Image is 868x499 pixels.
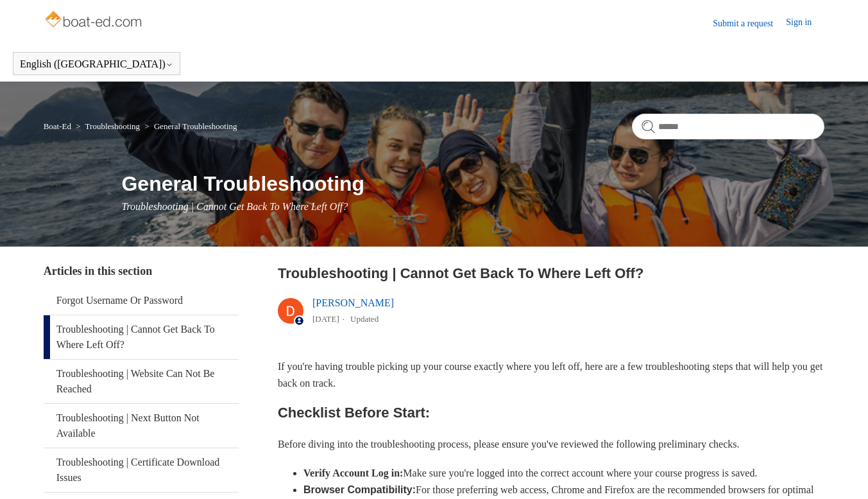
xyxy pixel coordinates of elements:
h2: Checklist Before Start: [278,401,824,424]
a: Troubleshooting [85,121,140,131]
a: Boat-Ed [44,121,71,131]
li: Troubleshooting [73,121,142,131]
h2: Troubleshooting | Cannot Get Back To Where Left Off? [278,263,824,284]
a: General Troubleshooting [154,121,237,131]
a: Troubleshooting | Certificate Download Issues [44,448,239,492]
span: Troubleshooting | Cannot Get Back To Where Left Off? [121,201,348,212]
a: [PERSON_NAME] [312,297,394,308]
h1: General Troubleshooting [121,168,824,199]
a: Forgot Username Or Password [44,286,239,315]
strong: Browser Compatibility: [303,484,416,495]
p: Before diving into the troubleshooting process, please ensure you've reviewed the following preli... [278,436,824,453]
button: English ([GEOGRAPHIC_DATA]) [20,58,173,70]
input: Search [632,114,824,139]
li: General Troubleshooting [142,121,237,131]
a: Sign in [786,15,824,31]
a: Troubleshooting | Website Can Not Be Reached [44,360,239,403]
p: If you're having trouble picking up your course exactly where you left off, here are a few troubl... [278,358,824,391]
time: 05/14/2024, 16:31 [312,314,339,324]
li: Make sure you're logged into the correct account where your course progress is saved. [303,465,824,482]
a: Troubleshooting | Next Button Not Available [44,404,239,448]
a: Troubleshooting | Cannot Get Back To Where Left Off? [44,315,239,359]
a: Submit a request [713,17,786,30]
li: Updated [350,314,379,324]
img: Boat-Ed Help Center home page [44,8,146,33]
strong: Verify Account Log in: [303,468,403,478]
span: Articles in this section [44,265,152,277]
li: Boat-Ed [44,121,74,131]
